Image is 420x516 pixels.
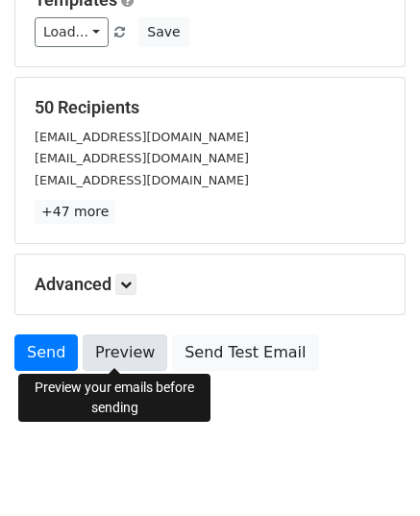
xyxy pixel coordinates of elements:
[35,130,249,144] small: [EMAIL_ADDRESS][DOMAIN_NAME]
[35,97,385,118] h5: 50 Recipients
[138,17,188,47] button: Save
[83,334,167,371] a: Preview
[18,374,210,422] div: Preview your emails before sending
[35,17,109,47] a: Load...
[14,334,78,371] a: Send
[35,173,249,187] small: [EMAIL_ADDRESS][DOMAIN_NAME]
[35,151,249,165] small: [EMAIL_ADDRESS][DOMAIN_NAME]
[35,274,385,295] h5: Advanced
[35,200,115,224] a: +47 more
[172,334,318,371] a: Send Test Email
[324,424,420,516] iframe: Chat Widget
